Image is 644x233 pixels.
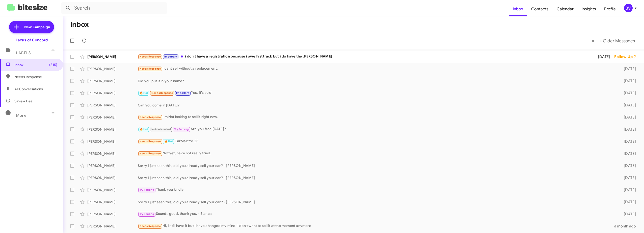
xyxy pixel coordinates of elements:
[138,78,614,83] div: Did you put it in your name?
[70,20,89,28] h1: Inbox
[138,114,614,120] div: I'm Not looking to sell it right now.
[614,212,640,217] div: [DATE]
[138,54,589,60] div: i don't have a registration because i owe fasttrack but i do have the [PERSON_NAME]
[140,224,161,228] span: Needs Response
[9,21,54,33] a: New Campaign
[87,187,138,192] div: [PERSON_NAME]
[140,188,154,191] span: Try Pausing
[614,151,640,156] div: [DATE]
[138,187,614,193] div: Thank you kindly
[138,126,614,132] div: Are you free [DATE]?
[140,67,161,70] span: Needs Response
[87,199,138,205] div: [PERSON_NAME]
[138,211,614,217] div: Sounds good, thank you. - Bianca
[87,163,138,168] div: [PERSON_NAME]
[16,113,26,118] span: More
[87,127,138,132] div: [PERSON_NAME]
[138,199,614,205] div: Sorry I just seen this, did you already sell your car? - [PERSON_NAME]
[138,151,614,156] div: Not yet, have not really tried.
[614,78,640,83] div: [DATE]
[140,212,154,216] span: Try Pausing
[87,151,138,156] div: [PERSON_NAME]
[151,128,171,131] span: Not-Interested
[174,128,189,131] span: Try Pausing
[14,86,43,92] span: All Conversations
[151,91,173,95] span: Needs Response
[49,62,57,67] span: (315)
[614,66,640,71] div: [DATE]
[87,103,138,108] div: [PERSON_NAME]
[140,115,161,119] span: Needs Response
[614,199,640,205] div: [DATE]
[87,66,138,71] div: [PERSON_NAME]
[603,38,635,44] span: Older Messages
[138,175,614,180] div: Sorry I just seen this, did you already sell your car? - [PERSON_NAME]
[588,36,597,46] button: Previous
[24,24,50,30] span: New Campaign
[138,90,614,96] div: Yes. It's sold
[87,115,138,120] div: [PERSON_NAME]
[589,36,638,46] nav: Page navigation example
[614,115,640,120] div: [DATE]
[176,91,189,95] span: Important
[614,103,640,108] div: [DATE]
[87,224,138,229] div: [PERSON_NAME]
[614,54,640,59] div: Follow Up ?
[140,128,148,131] span: 🔥 Hot
[16,51,31,55] span: Labels
[140,140,161,143] span: Needs Response
[164,140,173,143] span: 🔥 Hot
[14,62,57,67] span: Inbox
[138,163,614,168] div: Sorry I just seen this, did you already sell your car? - [PERSON_NAME]
[614,187,640,192] div: [DATE]
[614,163,640,168] div: [DATE]
[509,2,527,16] a: Inbox
[14,99,33,104] span: Save a Deal
[87,175,138,180] div: [PERSON_NAME]
[620,4,638,12] button: BV
[138,138,614,144] div: CarMax for 25
[140,91,148,95] span: 🔥 Hot
[138,66,614,72] div: I cant sell without a replacement.
[138,103,614,108] div: Can you come in [DATE]?
[600,38,603,44] span: »
[614,224,640,229] div: a month ago
[87,212,138,217] div: [PERSON_NAME]
[624,4,633,12] div: BV
[16,38,48,43] div: Lexus of Concord
[614,91,640,96] div: [DATE]
[589,54,614,59] div: [DATE]
[87,91,138,96] div: [PERSON_NAME]
[578,2,600,16] a: Insights
[14,74,57,79] span: Needs Response
[614,139,640,144] div: [DATE]
[592,38,594,44] span: «
[87,139,138,144] div: [PERSON_NAME]
[61,2,167,14] input: Search
[597,36,638,46] button: Next
[527,2,553,16] a: Contacts
[164,55,177,58] span: Important
[138,223,614,229] div: Hi, I still have it but I have changed my mind. I don't want to sell it at the moment anymore
[553,2,578,16] a: Calendar
[600,2,620,16] a: Profile
[614,175,640,180] div: [DATE]
[614,127,640,132] div: [DATE]
[87,54,138,59] div: [PERSON_NAME]
[140,55,161,58] span: Needs Response
[87,78,138,83] div: [PERSON_NAME]
[140,152,161,155] span: Needs Response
